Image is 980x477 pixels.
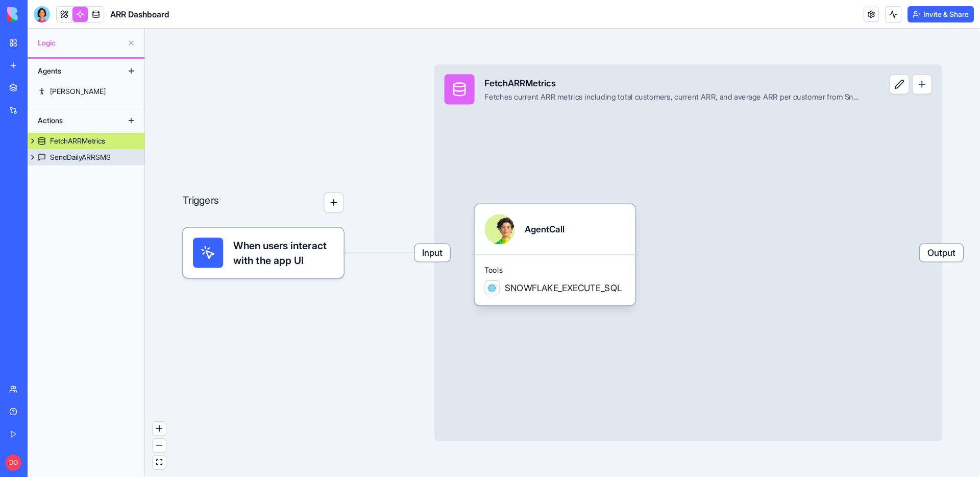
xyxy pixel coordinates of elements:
span: Output [920,244,963,261]
div: Fetches current ARR metrics including total customers, current ARR, and average ARR per customer ... [484,92,862,102]
span: ARR Dashboard [110,8,169,20]
span: Tools [484,265,625,275]
div: SendDailyARRSMS [50,152,111,162]
img: logo [7,7,70,21]
div: Agents [33,63,114,79]
div: [PERSON_NAME] [50,86,106,97]
button: Invite & Share [908,6,974,22]
a: FetchARRMetrics [28,133,144,149]
span: Logic [38,38,123,48]
button: zoom out [153,439,166,452]
span: DO [5,455,21,471]
span: SNOWFLAKE_EXECUTE_SQL [505,281,622,294]
div: Actions [33,112,114,129]
div: AgentCallToolsSNOWFLAKE_EXECUTE_SQL [475,204,635,305]
span: Input [415,244,450,261]
a: [PERSON_NAME] [28,83,144,100]
a: SendDailyARRSMS [28,149,144,165]
div: When users interact with the app UI [183,228,344,278]
button: fit view [153,456,166,469]
div: AgentCall [525,223,565,236]
div: FetchARRMetrics [484,77,862,89]
p: Triggers [183,193,218,212]
div: FetchARRMetrics [50,136,105,146]
div: InputFetchARRMetricsFetches current ARR metrics including total customers, current ARR, and avera... [434,64,942,442]
span: When users interact with the app UI [233,237,334,268]
button: zoom in [153,422,166,436]
div: Triggers [183,152,344,278]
